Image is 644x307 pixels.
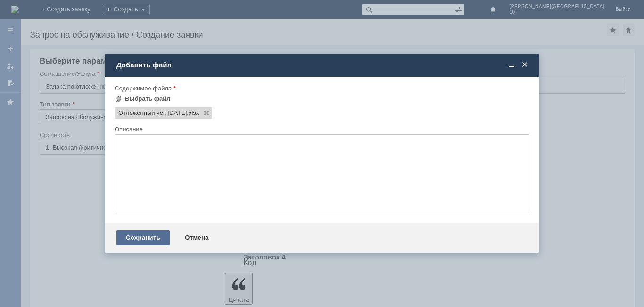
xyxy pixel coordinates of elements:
div: Содержимое файла [115,85,528,91]
div: Выбрать файл [125,95,171,103]
span: Отложенный чек 13.09.2025г.xlsx [118,109,187,117]
span: Отложенный чек 13.09.2025г.xlsx [187,109,199,117]
div: Просьба удалить [4,4,138,11]
span: Свернуть (Ctrl + M) [507,61,516,69]
div: Добавить файл [116,61,529,69]
div: Описание [115,126,528,132]
span: Закрыть [520,61,529,69]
